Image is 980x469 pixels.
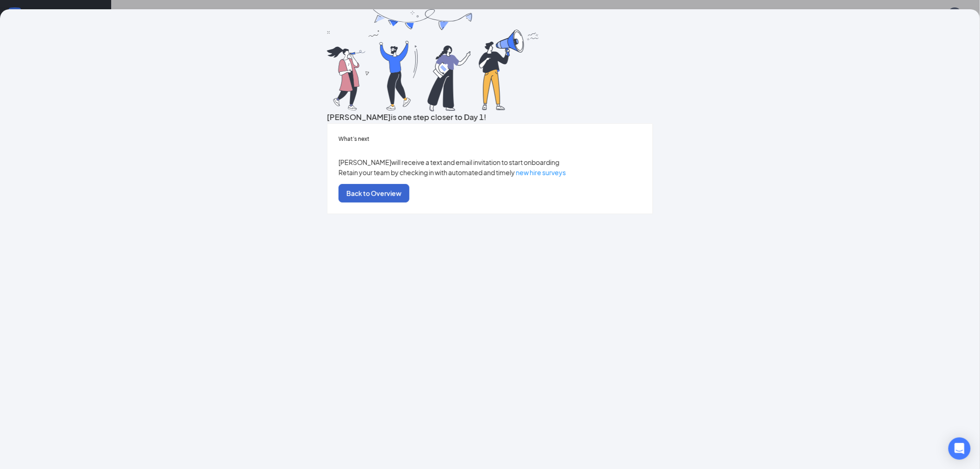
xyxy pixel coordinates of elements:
a: new hire surveys [516,168,566,177]
p: Retain your team by checking in with automated and timely [339,167,641,177]
div: Open Intercom Messenger [949,437,971,460]
h5: What’s next [339,135,641,143]
img: you are all set [327,9,540,111]
h3: [PERSON_NAME] is one step closer to Day 1! [327,111,653,123]
button: Back to Overview [339,184,409,203]
p: [PERSON_NAME] will receive a text and email invitation to start onboarding [339,157,641,167]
